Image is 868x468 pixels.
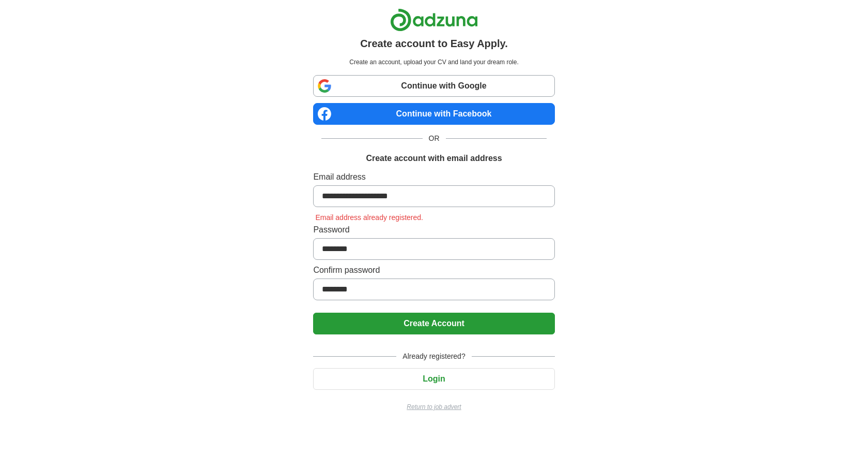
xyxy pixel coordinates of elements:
label: Password [313,224,554,236]
label: Email address [313,171,554,183]
img: Adzuna logo [390,8,478,32]
span: OR [423,133,446,144]
a: Continue with Facebook [313,103,554,125]
span: Already registered? [396,351,471,362]
p: Create an account, upload your CV and land your dream role. [315,57,552,67]
a: Return to job advert [313,402,554,412]
a: Continue with Google [313,75,554,97]
a: Login [313,374,554,383]
label: Confirm password [313,264,554,276]
button: Login [313,368,554,390]
h1: Create account to Easy Apply. [360,36,508,51]
button: Create Account [313,313,554,334]
h1: Create account with email address [366,152,502,165]
span: Email address already registered. [313,213,425,222]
